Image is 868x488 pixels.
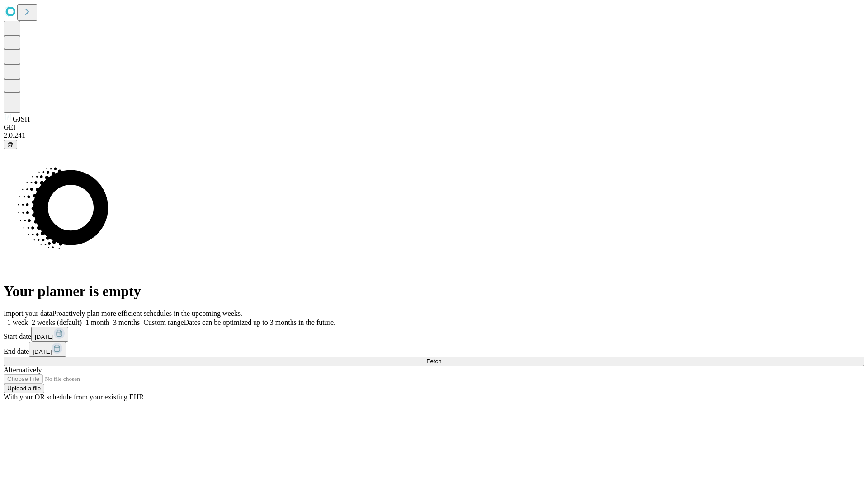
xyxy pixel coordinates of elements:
span: [DATE] [35,333,54,340]
h1: Your planner is empty [4,283,864,300]
span: Custom range [143,319,184,326]
span: 2 weeks (default) [32,319,82,326]
span: Fetch [426,358,441,365]
div: 2.0.241 [4,131,864,140]
button: Fetch [4,357,864,366]
span: 3 months [113,319,140,326]
span: @ [7,141,14,148]
button: [DATE] [29,342,66,357]
span: Import your data [4,310,52,317]
div: Start date [4,327,864,342]
button: @ [4,140,17,149]
div: End date [4,342,864,357]
span: Proactively plan more efficient schedules in the upcoming weeks. [52,310,242,317]
button: [DATE] [31,327,68,342]
span: Dates can be optimized up to 3 months in the future. [184,319,335,326]
span: GJSH [13,115,30,123]
span: 1 month [85,319,109,326]
div: GEI [4,123,864,131]
button: Upload a file [4,384,44,393]
span: [DATE] [33,348,52,355]
span: With your OR schedule from your existing EHR [4,393,144,401]
span: 1 week [7,319,28,326]
span: Alternatively [4,366,42,374]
